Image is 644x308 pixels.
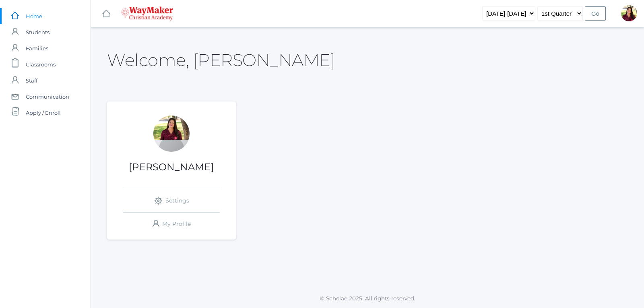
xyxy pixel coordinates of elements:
input: Go [585,6,606,21]
span: Staff [26,72,37,89]
a: My Profile [123,213,220,236]
h2: Welcome, [PERSON_NAME] [107,51,335,69]
span: Students [26,24,50,40]
div: Elizabeth Benzinger [621,5,637,21]
img: 4_waymaker-logo-stack-white.png [121,6,173,21]
div: Elizabeth Benzinger [153,116,190,152]
a: Settings [123,189,220,212]
span: Communication [26,89,69,105]
span: Home [26,8,42,24]
span: Apply / Enroll [26,105,61,121]
p: © Scholae 2025. All rights reserved. [91,294,644,302]
span: Classrooms [26,56,56,72]
h1: [PERSON_NAME] [107,162,236,172]
span: Families [26,40,48,56]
